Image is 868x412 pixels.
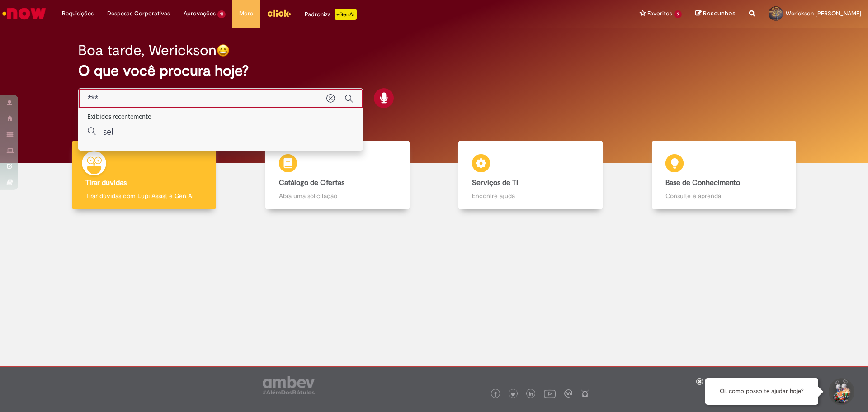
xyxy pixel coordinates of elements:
p: Abra uma solicitação [279,191,396,200]
div: Padroniza [305,9,357,20]
img: logo_footer_ambev_rotulo_gray.png [263,376,315,394]
span: Rascunhos [703,9,736,18]
p: Tirar dúvidas com Lupi Assist e Gen Ai [85,191,203,200]
img: happy-face.png [217,44,230,57]
img: logo_footer_linkedin.png [529,392,533,397]
img: click_logo_yellow_360x200.png [267,6,291,20]
a: Rascunhos [695,9,736,18]
b: Base de Conhecimento [665,178,740,187]
img: logo_footer_twitter.png [511,392,515,397]
img: logo_footer_workplace.png [564,389,572,398]
span: Despesas Corporativas [107,9,170,18]
span: Favoritos [647,9,672,18]
b: Catálogo de Ofertas [279,178,344,187]
span: More [239,9,253,18]
b: Tirar dúvidas [85,178,127,187]
h2: Boa tarde, Werickson [78,43,217,58]
h2: O que você procura hoje? [78,63,790,79]
p: +GenAi [335,9,357,20]
img: logo_footer_facebook.png [493,392,498,397]
span: 9 [674,10,682,18]
span: Requisições [62,9,94,18]
p: Encontre ajuda [472,191,589,200]
b: Serviços de TI [472,178,518,187]
a: Catálogo de Ofertas Abra uma solicitação [241,141,434,210]
span: Aprovações [184,9,216,18]
a: Base de Conhecimento Consulte e aprenda [627,141,821,210]
button: Iniciar Conversa de Suporte [827,378,854,405]
p: Consulte e aprenda [665,191,783,200]
a: Serviços de TI Encontre ajuda [434,141,627,210]
img: ServiceNow [1,5,47,23]
img: logo_footer_youtube.png [544,388,556,399]
span: 11 [217,10,226,18]
img: logo_footer_naosei.png [581,389,589,398]
a: Tirar dúvidas Tirar dúvidas com Lupi Assist e Gen Ai [47,141,241,210]
div: Oi, como posso te ajudar hoje? [705,378,818,405]
span: Werickson [PERSON_NAME] [786,9,861,17]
